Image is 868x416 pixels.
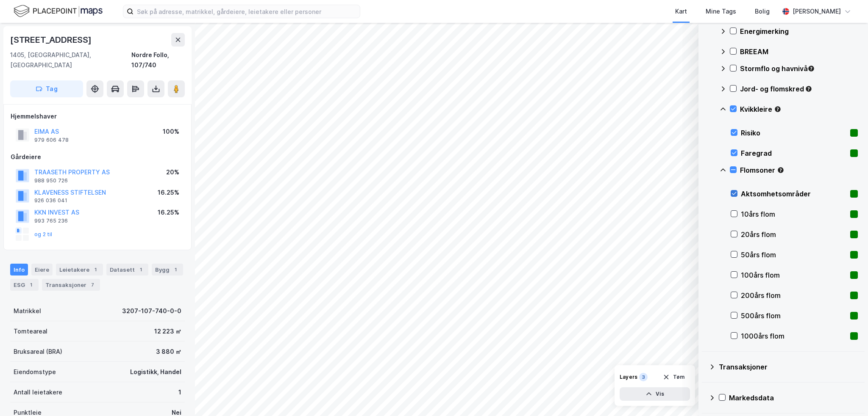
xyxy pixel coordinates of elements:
[171,265,180,274] div: 1
[741,311,847,321] div: 500års flom
[158,207,179,218] div: 16.25%
[11,152,184,162] div: Gårdeiere
[91,265,100,274] div: 1
[740,26,858,36] div: Energimerking
[14,306,41,316] div: Matrikkel
[793,6,841,17] div: [PERSON_NAME]
[741,128,847,138] div: Risiko
[741,148,847,158] div: Faregrad
[741,229,847,240] div: 20års flom
[755,6,770,17] div: Bolig
[729,393,858,403] div: Markedsdata
[805,85,812,93] div: Tooltip anchor
[56,264,103,275] div: Leietakere
[152,264,183,275] div: Bygg
[741,250,847,260] div: 50års flom
[34,177,68,184] div: 988 950 726
[741,331,847,341] div: 1000års flom
[14,4,103,19] img: logo.f888ab2527a4732fd821a326f86c7f29.svg
[31,264,53,275] div: Eiere
[156,347,181,357] div: 3 880 ㎡
[178,387,181,397] div: 1
[741,270,847,280] div: 100års flom
[136,265,145,274] div: 1
[122,306,181,316] div: 3207-107-740-0-0
[134,5,360,18] input: Søk på adresse, matrikkel, gårdeiere, leietakere eller personer
[620,374,637,380] div: Layers
[740,47,858,57] div: BREEAM
[740,63,858,74] div: Stormflo og havnivå
[10,50,131,70] div: 1405, [GEOGRAPHIC_DATA], [GEOGRAPHIC_DATA]
[807,65,815,72] div: Tooltip anchor
[163,127,179,137] div: 100%
[777,166,785,174] div: Tooltip anchor
[740,104,858,114] div: Kvikkleire
[154,326,181,336] div: 12 223 ㎡
[34,197,67,204] div: 926 036 041
[34,218,68,224] div: 993 765 236
[11,111,184,121] div: Hjemmelshaver
[14,387,62,397] div: Antall leietakere
[741,189,847,199] div: Aktsomhetsområder
[14,367,56,377] div: Eiendomstype
[130,367,181,377] div: Logistikk, Handel
[826,375,868,416] div: Kontrollprogram for chat
[740,165,858,175] div: Flomsoner
[675,6,687,17] div: Kart
[14,326,47,336] div: Tomteareal
[42,279,100,291] div: Transaksjoner
[620,387,690,401] button: Vis
[158,187,179,198] div: 16.25%
[706,6,736,17] div: Mine Tags
[740,84,858,94] div: Jord- og flomskred
[14,347,62,357] div: Bruksareal (BRA)
[106,264,148,275] div: Datasett
[774,105,782,113] div: Tooltip anchor
[10,264,28,275] div: Info
[826,375,868,416] iframe: Chat Widget
[719,362,858,372] div: Transaksjoner
[34,137,69,143] div: 979 606 478
[27,281,35,289] div: 1
[657,370,690,384] button: Tøm
[166,167,179,177] div: 20%
[88,281,97,289] div: 7
[639,373,648,381] div: 3
[131,50,185,70] div: Nordre Follo, 107/740
[10,80,83,97] button: Tag
[741,290,847,300] div: 200års flom
[741,209,847,219] div: 10års flom
[10,279,39,291] div: ESG
[10,33,93,47] div: [STREET_ADDRESS]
